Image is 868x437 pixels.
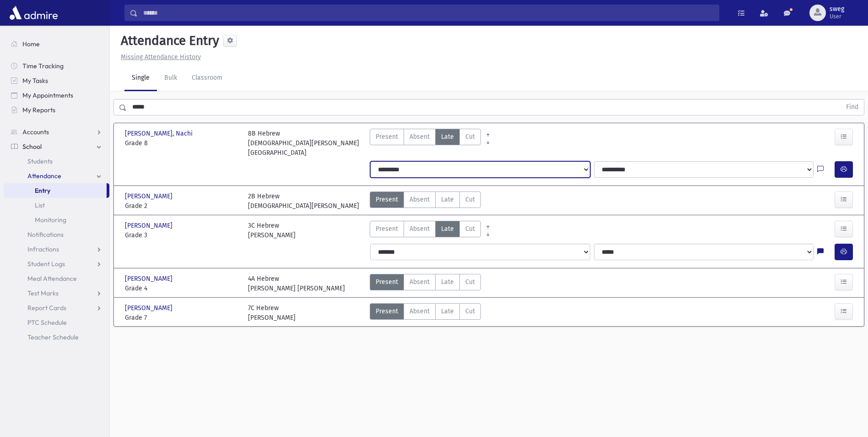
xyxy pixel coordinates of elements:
[4,315,109,330] a: PTC Schedule
[4,73,109,88] a: My Tasks
[4,330,109,344] a: Teacher Schedule
[465,132,475,142] span: Cut
[22,106,55,114] span: My Reports
[125,303,174,313] span: [PERSON_NAME]
[121,53,201,61] u: Missing Attendance History
[410,277,430,287] span: Absent
[125,191,174,201] span: [PERSON_NAME]
[410,132,430,142] span: Absent
[841,99,864,115] button: Find
[27,245,59,253] span: Infractions
[370,221,481,240] div: AttTypes
[138,5,719,21] input: Search
[125,201,239,211] span: Grade 2
[125,274,174,284] span: [PERSON_NAME]
[4,213,109,227] a: Monitoring
[35,201,45,209] span: List
[248,274,345,293] div: 4A Hebrew [PERSON_NAME] [PERSON_NAME]
[248,129,362,158] div: 8B Hebrew [DEMOGRAPHIC_DATA][PERSON_NAME][GEOGRAPHIC_DATA]
[4,257,109,271] a: Student Logs
[4,242,109,257] a: Infractions
[441,195,454,204] span: Late
[4,125,109,139] a: Accounts
[125,129,194,138] span: [PERSON_NAME], Nachi
[4,37,109,51] a: Home
[465,306,475,316] span: Cut
[27,230,64,239] span: Notifications
[22,62,64,70] span: Time Tracking
[27,274,77,283] span: Meal Attendance
[117,53,201,61] a: Missing Attendance History
[124,66,157,91] a: Single
[27,304,66,312] span: Report Cards
[4,198,109,213] a: List
[376,132,398,142] span: Present
[22,40,40,48] span: Home
[441,132,454,142] span: Late
[4,103,109,117] a: My Reports
[441,277,454,287] span: Late
[157,66,184,91] a: Bulk
[410,195,430,204] span: Absent
[370,129,481,158] div: AttTypes
[4,300,109,315] a: Report Cards
[117,33,219,49] h5: Attendance Entry
[376,195,398,204] span: Present
[4,271,109,286] a: Meal Attendance
[27,172,61,180] span: Attendance
[35,216,66,224] span: Monitoring
[4,88,109,103] a: My Appointments
[125,221,174,230] span: [PERSON_NAME]
[4,286,109,300] a: Test Marks
[125,284,239,293] span: Grade 4
[376,277,398,287] span: Present
[248,303,296,322] div: 7C Hebrew [PERSON_NAME]
[465,224,475,234] span: Cut
[4,183,107,198] a: Entry
[22,128,49,136] span: Accounts
[465,195,475,204] span: Cut
[4,154,109,169] a: Students
[441,306,454,316] span: Late
[410,224,430,234] span: Absent
[125,313,239,322] span: Grade 7
[376,306,398,316] span: Present
[370,191,481,211] div: AttTypes
[465,277,475,287] span: Cut
[184,66,230,91] a: Classroom
[7,4,60,22] img: AdmirePro
[4,169,109,183] a: Attendance
[830,13,844,20] span: User
[22,91,73,99] span: My Appointments
[376,224,398,234] span: Present
[22,76,48,85] span: My Tasks
[370,274,481,293] div: AttTypes
[27,289,59,297] span: Test Marks
[27,260,65,268] span: Student Logs
[125,230,239,240] span: Grade 3
[410,306,430,316] span: Absent
[22,142,42,151] span: School
[27,318,67,327] span: PTC Schedule
[370,303,481,322] div: AttTypes
[4,139,109,154] a: School
[27,157,53,165] span: Students
[441,224,454,234] span: Late
[125,138,239,148] span: Grade 8
[27,333,79,341] span: Teacher Schedule
[830,5,844,13] span: sweg
[35,186,50,195] span: Entry
[4,59,109,73] a: Time Tracking
[4,227,109,242] a: Notifications
[248,191,359,211] div: 2B Hebrew [DEMOGRAPHIC_DATA][PERSON_NAME]
[248,221,296,240] div: 3C Hebrew [PERSON_NAME]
